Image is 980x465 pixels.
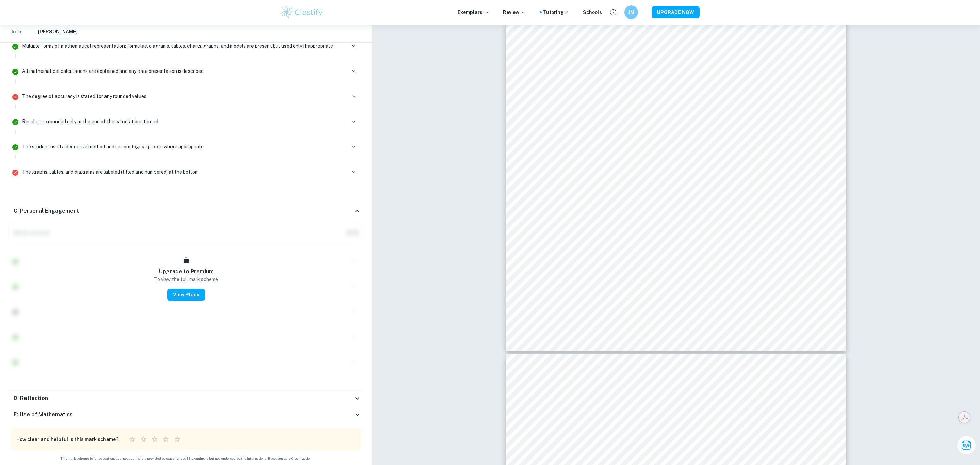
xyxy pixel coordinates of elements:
p: Multiple forms of mathematical representation: formulae, diagrams, tables, charts, graphs, and mo... [22,42,333,50]
svg: Correct [11,43,19,51]
h6: C: Personal Engagement [14,207,79,215]
p: Exemplars [458,9,489,16]
h6: JM [627,9,635,16]
svg: Correct [11,118,19,126]
button: Help and Feedback [607,6,619,18]
button: View Plans [167,289,205,301]
a: Schools [583,9,602,16]
span: This mark scheme is for educational purposes only. It is provided by experienced IB examiners but... [8,456,364,461]
p: All mathematical calculations are explained and any data presentation is described [22,67,204,75]
h6: E: Use of Mathematics [14,411,73,419]
p: To view the full mark scheme [154,276,218,283]
img: Clastify logo [280,5,324,19]
svg: Incorrect [11,169,19,177]
p: The graphs, tables, and diagrams are labeled (titled and numbered) at the bottom [22,168,199,176]
p: Review [503,9,526,16]
p: The degree of accuracy is stated for any rounded values [22,93,146,100]
button: [PERSON_NAME] [38,25,78,39]
div: D: Reflection [8,390,364,406]
button: JM [624,5,638,19]
div: E: Use of Mathematics [8,406,364,423]
button: Info [8,25,24,39]
h6: How clear and helpful is this mark scheme? [16,436,118,443]
div: C: Personal Engagement [8,200,364,222]
svg: Incorrect [11,93,19,101]
button: UPGRADE NOW [652,6,700,18]
a: Tutoring [543,9,569,16]
svg: Correct [11,143,19,151]
svg: Correct [11,68,19,76]
button: Ask Clai [957,436,976,455]
p: The student used a deductive method and set out logical proofs where appropriate [22,143,204,150]
p: Results are rounded only at the end of the calculations thread [22,118,158,125]
h6: D: Reflection [14,394,48,402]
h6: Upgrade to Premium [159,268,214,276]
